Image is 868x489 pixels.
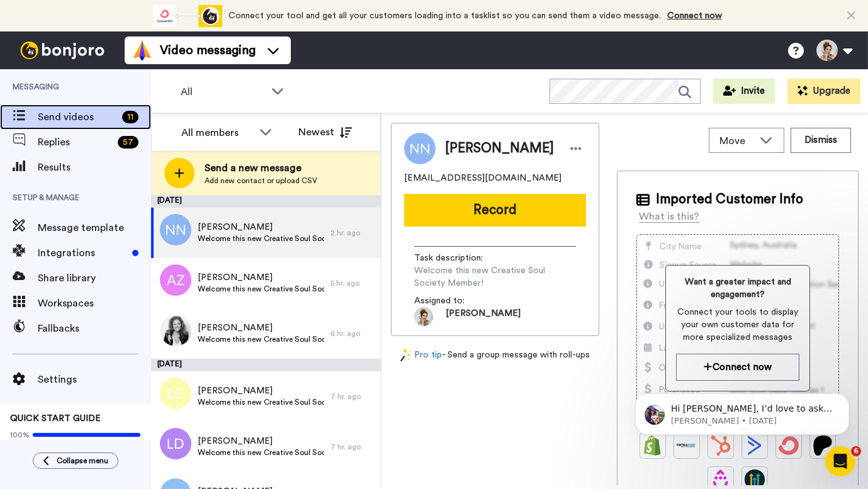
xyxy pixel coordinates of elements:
[10,430,30,440] span: 100%
[118,136,138,149] div: 57
[719,133,753,149] span: Move
[198,385,324,397] span: [PERSON_NAME]
[38,110,117,125] span: Send videos
[851,446,861,456] span: 6
[38,245,127,261] span: Integrations
[404,133,436,164] img: Image of Nic Nanson
[676,276,799,301] span: Want a greater impact and engagement?
[38,372,151,387] span: Settings
[414,307,433,326] img: 050e0e51-f6b8-445d-a13d-f5a0a3a9fdb1-1741723898.jpg
[330,329,375,339] div: 6 hr. ago
[676,306,799,344] span: Connect your tools to display your own customer data for more specialized messages
[38,321,151,336] span: Fallbacks
[391,349,599,362] div: - Send a group message with roll-ups
[825,446,855,476] iframe: Intercom live chat
[151,359,381,371] div: [DATE]
[198,221,324,233] span: [PERSON_NAME]
[198,435,324,447] span: [PERSON_NAME]
[330,278,375,288] div: 5 hr. ago
[656,190,803,209] span: Imported Customer Info
[330,391,375,402] div: 7 hr. ago
[639,209,699,224] div: What is this?
[787,79,860,104] button: Upgrade
[205,176,317,186] span: Add new contact or upload CSV
[160,428,191,459] img: ld.png
[38,271,151,286] span: Share library
[122,111,138,123] div: 11
[160,214,191,245] img: nn.png
[38,296,151,311] span: Workspaces
[160,264,191,296] img: az.png
[198,334,324,344] span: Welcome this new Creative Soul Society Member!
[198,322,324,334] span: [PERSON_NAME]
[676,354,799,381] button: Connect now
[414,252,502,264] span: Task description :
[160,378,191,409] img: lc.png
[400,349,412,362] img: magic-wand.svg
[616,367,868,455] iframe: Intercom notifications message
[33,452,118,469] button: Collapse menu
[198,397,324,407] span: Welcome this new Creative Soul Society Member!
[198,233,324,244] span: Welcome this new Creative Soul Society Member!
[160,42,256,59] span: Video messaging
[791,128,851,153] button: Dismiss
[414,295,502,307] span: Assigned to:
[151,195,381,208] div: [DATE]
[181,125,253,140] div: All members
[38,160,151,175] span: Results
[404,194,586,227] button: Record
[198,447,324,458] span: Welcome this new Creative Soul Society Member!
[400,349,442,362] a: Pro tip
[330,442,375,452] div: 7 hr. ago
[289,120,361,145] button: Newest
[205,160,317,176] span: Send a new message
[38,220,151,235] span: Message template
[153,5,222,27] div: animation
[404,172,561,184] span: [EMAIL_ADDRESS][DOMAIN_NAME]
[132,40,152,60] img: vm-color.svg
[667,11,722,20] a: Connect now
[198,284,324,294] span: Welcome this new Creative Soul Society Member!
[160,315,191,346] img: 3097a33e-48d9-415b-ade6-fd4cf8495aa4.jpg
[330,228,375,238] div: 2 hr. ago
[15,42,110,59] img: bj-logo-header-white.svg
[38,135,113,150] span: Replies
[198,271,324,284] span: [PERSON_NAME]
[228,11,661,20] span: Connect your tool and get all your customers loading into a tasklist so you can send them a video...
[10,414,101,423] span: QUICK START GUIDE
[713,79,775,104] button: Invite
[445,139,554,158] span: [PERSON_NAME]
[414,264,576,289] span: Welcome this new Creative Soul Society Member!
[446,307,521,326] span: [PERSON_NAME]
[57,456,108,466] span: Collapse menu
[181,84,265,99] span: All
